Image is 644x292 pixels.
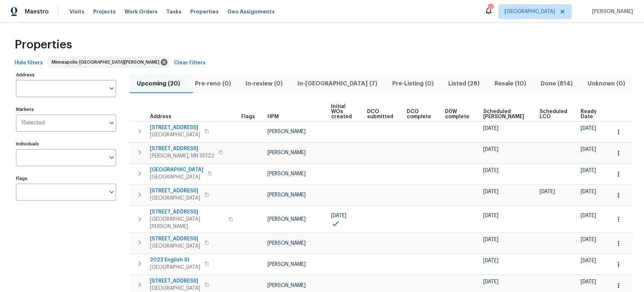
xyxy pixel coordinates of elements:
span: [DATE] [581,126,596,131]
span: 2022 English St [150,256,200,264]
span: [DATE] [581,147,596,152]
span: [STREET_ADDRESS] [150,145,214,152]
div: 17 [488,4,493,12]
button: Open [107,118,117,128]
label: Individuals [16,142,116,146]
span: Address [150,114,171,119]
span: Pre-reno (0) [192,79,234,89]
span: [GEOGRAPHIC_DATA] [150,173,203,181]
span: [DATE] [483,258,498,263]
button: Open [107,152,117,163]
span: Listed (28) [445,79,483,89]
span: Initial WOs created [331,104,355,119]
span: In-review (0) [243,79,286,89]
span: Unknown (0) [585,79,628,89]
span: Properties [190,8,219,15]
span: [DATE] [483,213,498,218]
span: [DATE] [540,189,555,194]
span: D0W complete [445,109,471,119]
span: Geo Assignments [227,8,275,15]
label: Address [16,73,116,77]
span: [DATE] [581,168,596,173]
span: Scheduled LCO [540,109,568,119]
span: Maestro [25,8,49,15]
span: [DATE] [581,258,596,263]
button: Open [107,187,117,197]
span: [PERSON_NAME] [267,262,306,267]
span: [STREET_ADDRESS] [150,208,224,216]
button: Hide filters [12,56,46,70]
span: [DATE] [581,279,596,284]
span: [PERSON_NAME] [267,192,306,197]
label: Flags [16,176,116,181]
span: DCO submitted [367,109,395,119]
span: [DATE] [483,189,498,194]
span: [DATE] [331,213,346,218]
span: [GEOGRAPHIC_DATA] [150,243,200,250]
span: DCO complete [407,109,433,119]
span: HPM [267,114,279,119]
span: Visits [69,8,84,15]
span: [DATE] [581,189,596,194]
span: Hide filters [15,59,43,68]
span: Projects [93,8,116,15]
span: 1 Selected [21,120,45,126]
span: [GEOGRAPHIC_DATA][PERSON_NAME] [150,216,224,230]
span: Work Orders [124,8,158,15]
span: [GEOGRAPHIC_DATA] [505,8,555,15]
span: [PERSON_NAME] [267,171,306,176]
span: Resale (10) [491,79,529,89]
span: Properties [15,41,72,48]
div: Minneapolis-[GEOGRAPHIC_DATA][PERSON_NAME] [48,56,169,68]
span: [GEOGRAPHIC_DATA] [150,131,200,139]
span: Clear Filters [174,59,206,68]
span: Done (814) [538,79,576,89]
span: [GEOGRAPHIC_DATA] [150,285,200,292]
span: [PERSON_NAME], MN 55122 [150,152,214,160]
span: [DATE] [483,237,498,242]
button: Clear Filters [171,56,208,70]
span: Tasks [166,9,182,14]
span: [GEOGRAPHIC_DATA] [150,195,200,202]
span: Flags [241,114,255,119]
span: [PERSON_NAME] [267,283,306,288]
span: [PERSON_NAME] [267,241,306,246]
span: [DATE] [483,126,498,131]
span: [PERSON_NAME] [267,217,306,222]
span: Scheduled [PERSON_NAME] [483,109,527,119]
span: [STREET_ADDRESS] [150,235,200,243]
span: [DATE] [581,237,596,242]
span: [DATE] [581,213,596,218]
span: [PERSON_NAME] [589,8,633,15]
span: [GEOGRAPHIC_DATA] [150,166,203,173]
span: [DATE] [483,168,498,173]
span: [STREET_ADDRESS] [150,124,200,131]
span: In-[GEOGRAPHIC_DATA] (7) [295,79,381,89]
button: Open [107,83,117,93]
span: [STREET_ADDRESS] [150,187,200,195]
label: Markets [16,107,116,112]
span: Upcoming (20) [134,79,183,89]
span: [PERSON_NAME] [267,150,306,155]
span: [PERSON_NAME] [267,129,306,134]
span: Ready Date [581,109,598,119]
span: [STREET_ADDRESS] [150,277,200,285]
span: [DATE] [483,147,498,152]
span: [DATE] [483,279,498,284]
span: Minneapolis-[GEOGRAPHIC_DATA][PERSON_NAME] [52,59,162,66]
span: [GEOGRAPHIC_DATA] [150,264,200,271]
span: Pre-Listing (0) [389,79,437,89]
